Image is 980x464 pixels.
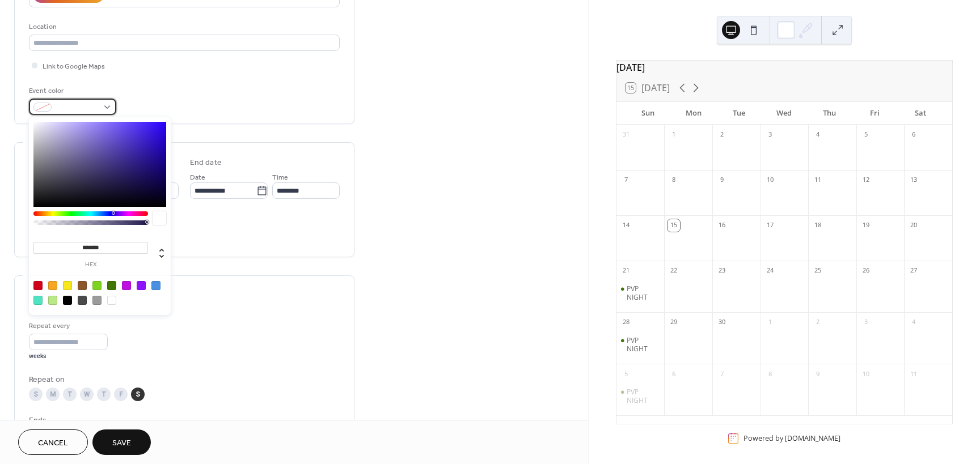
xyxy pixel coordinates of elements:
div: 5 [860,129,872,141]
div: 17 [764,219,776,232]
div: Thu [807,102,852,125]
span: Date [190,172,205,184]
div: weeks [29,352,108,360]
div: 31 [620,129,632,141]
div: 2 [716,129,728,141]
label: hex [33,262,148,268]
div: Wed [762,102,807,125]
div: PVP NIGHT [627,388,660,405]
div: 10 [860,368,872,380]
span: Time [272,172,288,184]
div: 7 [716,368,728,380]
div: #9B9B9B [92,296,102,305]
div: 6 [907,129,920,141]
div: 5 [620,368,632,380]
button: Cancel [18,429,88,455]
div: Repeat on [29,374,337,386]
div: 24 [764,265,776,277]
div: Repeat every [29,320,105,332]
div: Ends [29,415,337,427]
div: 9 [716,174,728,186]
div: 3 [860,316,872,329]
div: 20 [907,219,920,232]
div: #F5A623 [48,281,57,290]
div: S [29,388,43,401]
span: Save [112,437,131,449]
div: #D0021B [33,281,43,290]
div: #F8E71C [63,281,72,290]
div: S [131,388,145,401]
div: 1 [764,316,776,329]
div: #000000 [63,296,72,305]
div: M [46,388,60,401]
div: #50E3C2 [33,296,43,305]
div: 26 [860,265,872,277]
div: 1 [668,129,680,141]
div: 27 [907,265,920,277]
div: 16 [716,219,728,232]
div: [DATE] [616,61,952,74]
div: 21 [620,265,632,277]
span: Cancel [38,437,68,449]
div: 4 [812,129,824,141]
div: W [80,388,94,401]
div: Sun [626,102,671,125]
div: 6 [668,368,680,380]
div: 11 [812,174,824,186]
div: 23 [716,265,728,277]
div: 11 [907,368,920,380]
div: #8B572A [78,281,87,290]
div: #4A90E2 [151,281,160,290]
div: #417505 [107,281,116,290]
div: 8 [668,174,680,186]
div: Event color [29,85,114,97]
div: F [114,388,128,401]
div: 7 [620,174,632,186]
div: #B8E986 [48,296,57,305]
a: [DOMAIN_NAME] [785,433,840,443]
div: Fri [852,102,898,125]
div: #BD10E0 [122,281,131,290]
div: PVP NIGHT [616,284,665,302]
div: Sat [898,102,943,125]
div: 13 [907,174,920,186]
div: 14 [620,219,632,232]
div: 4 [907,316,920,329]
div: PVP NIGHT [627,284,660,302]
div: End date [190,157,222,169]
div: 30 [716,316,728,329]
div: #9013FE [137,281,146,290]
div: Powered by [744,433,840,443]
div: 10 [764,174,776,186]
div: 22 [668,265,680,277]
div: Tue [716,102,762,125]
div: 18 [812,219,824,232]
div: T [97,388,111,401]
span: Link to Google Maps [43,61,105,73]
div: 3 [764,129,776,141]
div: Mon [671,102,716,125]
div: Location [29,21,337,33]
div: 19 [860,219,872,232]
div: 8 [764,368,776,380]
div: PVP NIGHT [627,336,660,354]
div: T [63,388,77,401]
div: #4A4A4A [78,296,87,305]
div: #7ED321 [92,281,102,290]
div: 12 [860,174,872,186]
div: 28 [620,316,632,329]
div: 15 [668,219,680,232]
button: Save [92,429,151,455]
div: PVP NIGHT [616,336,665,354]
div: #FFFFFF [107,296,116,305]
div: 29 [668,316,680,329]
div: PVP NIGHT [616,388,665,405]
div: 25 [812,265,824,277]
div: 9 [812,368,824,380]
div: 2 [812,316,824,329]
